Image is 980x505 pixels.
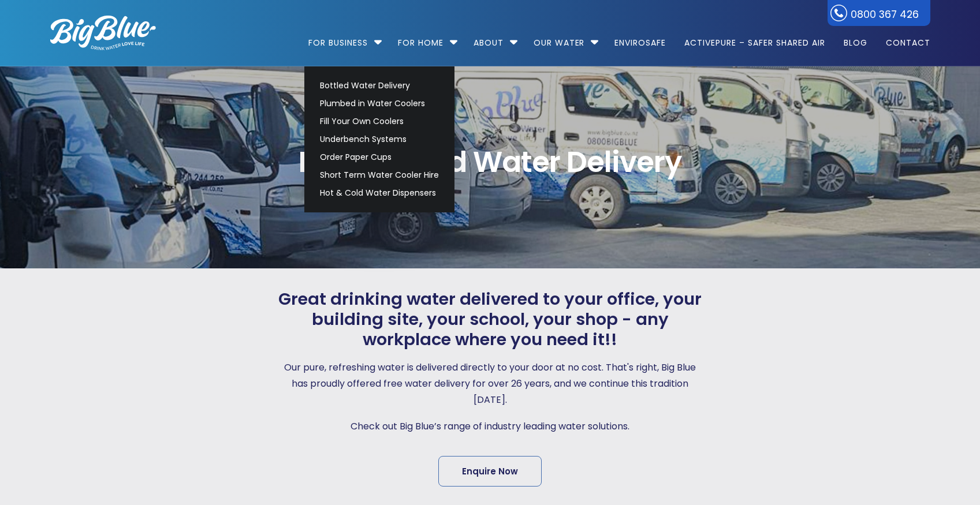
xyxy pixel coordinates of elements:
[315,148,444,166] a: Order Paper Cups
[438,456,542,487] a: Enquire Now
[315,130,444,148] a: Underbench Systems
[50,16,156,50] img: logo
[275,418,705,435] p: Check out Big Blue’s range of industry leading water solutions.
[315,113,444,130] a: Fill Your Own Coolers
[275,289,705,349] span: Great drinking water delivered to your office, your building site, your school, your shop - any w...
[275,360,705,408] p: Our pure, refreshing water is delivered directly to your door at no cost. That's right, Big Blue ...
[315,184,444,202] a: Hot & Cold Water Dispensers
[315,95,444,113] a: Plumbed in Water Coolers
[315,77,444,95] a: Bottled Water Delivery
[315,166,444,184] a: Short Term Water Cooler Hire
[50,148,930,177] span: Free Bottled Water Delivery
